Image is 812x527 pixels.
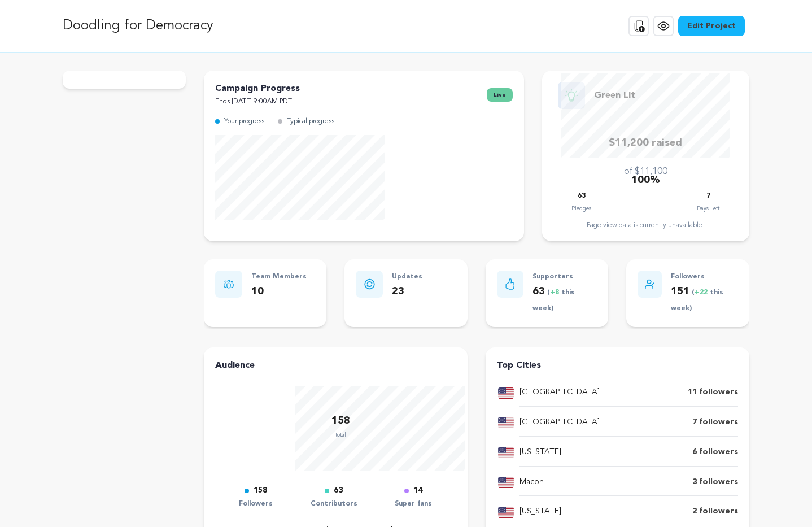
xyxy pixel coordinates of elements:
[692,505,738,519] p: 2 followers
[331,413,350,429] p: 158
[671,284,738,316] p: 151
[215,359,456,372] h4: Audience
[688,386,738,399] p: 11 followers
[532,284,597,316] p: 63
[519,505,561,519] p: [US_STATE]
[254,484,267,498] p: 158
[215,95,300,108] p: Ends [DATE] 9:00AM PDT
[251,271,307,284] p: Team Members
[331,429,350,441] p: total
[519,476,544,489] p: Macon
[532,289,575,312] span: ( this week)
[239,498,273,511] p: Followers
[532,271,597,284] p: Supporters
[578,190,586,203] p: 63
[487,88,513,102] span: live
[215,82,300,95] p: Campaign Progress
[553,221,738,230] div: Page view data is currently unavailable.
[392,271,422,284] p: Updates
[571,203,591,214] p: Pledges
[692,416,738,429] p: 7 followers
[287,115,334,128] p: Typical progress
[706,190,710,203] p: 7
[692,476,738,489] p: 3 followers
[624,165,667,178] p: of $11,100
[519,446,561,459] p: [US_STATE]
[519,416,600,429] p: [GEOGRAPHIC_DATA]
[497,359,738,372] h4: Top Cities
[413,484,422,498] p: 14
[224,115,264,128] p: Your progress
[311,498,357,511] p: Contributors
[678,16,745,36] a: Edit Project
[671,271,738,284] p: Followers
[334,484,343,498] p: 63
[251,284,307,300] p: 10
[519,386,600,399] p: [GEOGRAPHIC_DATA]
[695,289,710,296] span: +22
[697,203,719,214] p: Days Left
[692,446,738,459] p: 6 followers
[631,172,660,189] p: 100%
[392,284,422,300] p: 23
[550,289,561,296] span: +8
[671,289,723,312] span: ( this week)
[395,498,432,511] p: Super fans
[63,16,213,36] p: Doodling for Democracy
